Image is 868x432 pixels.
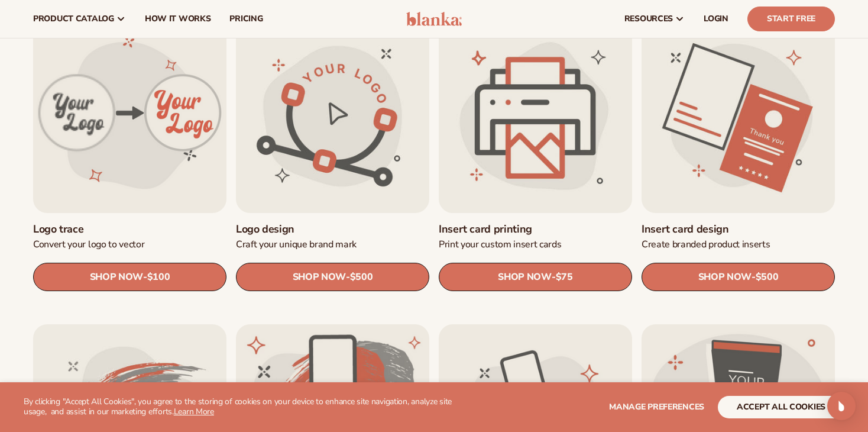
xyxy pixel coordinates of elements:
a: SHOP NOW- $500 [236,263,429,291]
button: accept all cookies [718,396,844,418]
img: logo [406,12,462,26]
span: SHOP NOW [90,272,143,283]
a: SHOP NOW- $500 [642,263,835,291]
span: $100 [147,272,170,283]
span: $500 [756,272,779,283]
a: Logo trace [33,223,226,236]
a: SHOP NOW- $75 [439,263,632,291]
span: Manage preferences [609,401,704,412]
a: Learn More [174,406,214,417]
span: resources [624,14,673,24]
button: Manage preferences [609,396,704,418]
a: SHOP NOW- $100 [33,263,226,291]
div: Open Intercom Messenger [827,392,856,420]
span: SHOP NOW [293,272,346,283]
span: LOGIN [704,14,728,24]
span: pricing [229,14,263,24]
span: $500 [350,272,373,283]
span: $75 [556,272,573,283]
span: product catalog [33,14,114,24]
a: Start Free [747,7,835,31]
a: Insert card printing [439,223,632,236]
a: Logo design [236,223,429,236]
span: SHOP NOW [498,272,551,283]
p: By clicking "Accept All Cookies", you agree to the storing of cookies on your device to enhance s... [24,397,461,417]
span: How It Works [145,14,211,24]
span: SHOP NOW [698,272,752,283]
a: Insert card design [642,223,835,236]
